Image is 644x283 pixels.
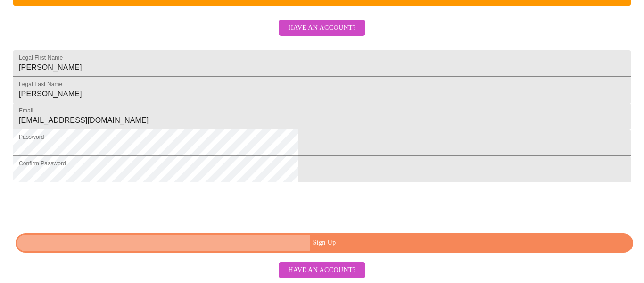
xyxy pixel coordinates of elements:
span: Have an account? [288,265,355,276]
a: Have an account? [276,30,367,38]
span: Sign Up [26,237,622,249]
span: Have an account? [288,22,355,34]
button: Sign Up [16,233,633,253]
iframe: reCAPTCHA [13,187,157,224]
a: Have an account? [276,266,367,274]
button: Have an account? [279,262,365,279]
button: Have an account? [279,20,365,36]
